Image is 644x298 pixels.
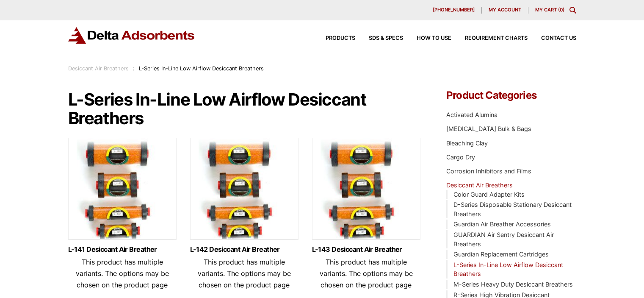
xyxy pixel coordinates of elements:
[560,7,563,13] span: 0
[68,27,195,44] img: Delta Adsorbents
[453,251,549,258] a: Guardian Replacement Cartridges
[535,7,564,13] a: My Cart (0)
[541,36,576,41] span: Contact Us
[453,231,554,248] a: GUARDIAN Air Sentry Desiccant Air Breathers
[446,125,531,132] a: [MEDICAL_DATA] Bulk & Bags
[369,36,403,41] span: SDS & SPECS
[76,258,169,289] span: This product has multiple variants. The options may be chosen on the product page
[446,111,498,118] a: Activated Alumina
[320,258,413,289] span: This product has multiple variants. The options may be chosen on the product page
[68,65,129,72] a: Desiccant Air Breathers
[355,36,403,41] a: SDS & SPECS
[446,153,475,161] a: Cargo Dry
[139,65,264,72] span: L-Series In-Line Low Airflow Desiccant Breathers
[528,36,576,41] a: Contact Us
[451,36,528,41] a: Requirement Charts
[465,36,528,41] span: Requirement Charts
[569,7,576,14] div: Toggle Modal Content
[312,36,355,41] a: Products
[453,191,525,198] a: Color Guard Adapter Kits
[417,36,451,41] span: How to Use
[446,181,513,189] a: Desiccant Air Breathers
[326,36,355,41] span: Products
[453,220,551,228] a: Guardian Air Breather Accessories
[446,167,531,175] a: Corrosion Inhibitors and Films
[482,7,528,14] a: My account
[198,258,291,289] span: This product has multiple variants. The options may be chosen on the product page
[453,281,573,288] a: M-Series Heavy Duty Desiccant Breathers
[68,246,177,253] a: L-141 Desiccant Air Breather
[403,36,451,41] a: How to Use
[446,90,576,100] h4: Product Categories
[426,7,482,14] a: [PHONE_NUMBER]
[489,8,521,12] span: My account
[312,246,420,253] a: L-143 Desiccant Air Breather
[453,261,563,278] a: L-Series In-Line Low Airflow Desiccant Breathers
[433,8,475,12] span: [PHONE_NUMBER]
[453,201,572,217] a: D-Series Disposable Stationary Desiccant Breathers
[446,139,488,147] a: Bleaching Clay
[68,90,421,128] h1: L-Series In-Line Low Airflow Desiccant Breathers
[190,246,299,253] a: L-142 Desiccant Air Breather
[133,65,135,72] span: :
